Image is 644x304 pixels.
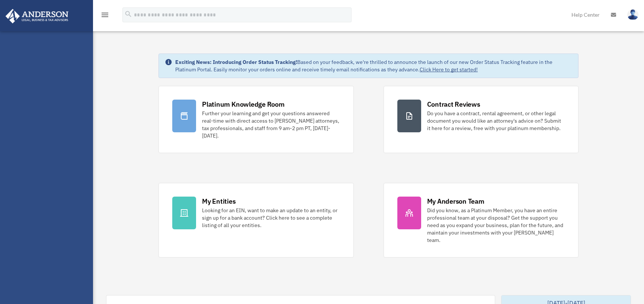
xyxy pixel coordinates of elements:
[175,59,297,65] strong: Exciting News: Introducing Order Status Tracking!
[420,66,478,73] a: Click Here to get started!
[202,207,340,229] div: Looking for an EIN, want to make an update to an entity, or sign up for a bank account? Click her...
[158,183,353,258] a: My Entities Looking for an EIN, want to make an update to an entity, or sign up for a bank accoun...
[627,9,638,20] img: User Pic
[202,197,236,206] div: My Entities
[427,110,565,132] div: Do you have a contract, rental agreement, or other legal document you would like an attorney's ad...
[427,100,480,109] div: Contract Reviews
[175,58,572,73] div: Based on your feedback, we're thrilled to announce the launch of our new Order Status Tracking fe...
[202,100,285,109] div: Platinum Knowledge Room
[384,86,579,153] a: Contract Reviews Do you have a contract, rental agreement, or other legal document you would like...
[427,197,484,206] div: My Anderson Team
[100,10,109,19] i: menu
[3,9,71,23] img: Anderson Advisors Platinum Portal
[384,183,579,258] a: My Anderson Team Did you know, as a Platinum Member, you have an entire professional team at your...
[427,207,565,244] div: Did you know, as a Platinum Member, you have an entire professional team at your disposal? Get th...
[202,110,340,139] div: Further your learning and get your questions answered real-time with direct access to [PERSON_NAM...
[124,10,132,18] i: search
[158,86,353,153] a: Platinum Knowledge Room Further your learning and get your questions answered real-time with dire...
[100,13,109,19] a: menu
